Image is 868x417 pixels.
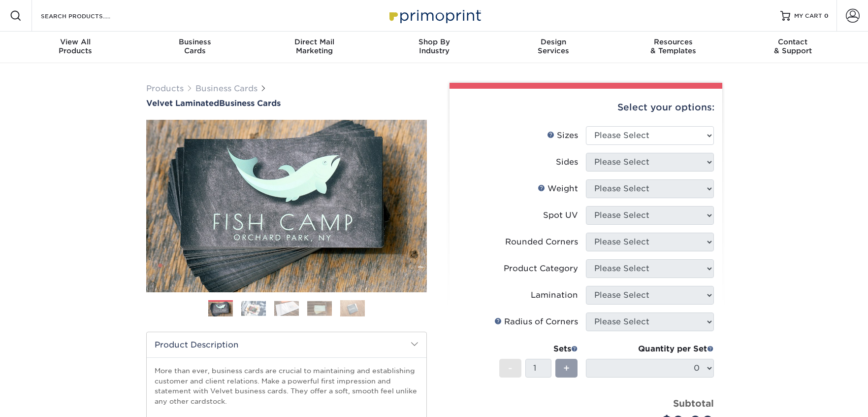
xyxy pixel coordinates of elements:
[494,316,578,328] div: Radius of Corners
[146,99,427,108] a: Velvet LaminatedBusiness Cards
[673,398,714,409] strong: Subtotal
[494,37,613,46] span: Design
[241,301,266,316] img: Business Cards 02
[135,37,255,46] span: Business
[16,37,135,46] span: View All
[733,37,853,46] span: Contact
[307,301,332,316] img: Business Cards 04
[195,84,257,93] a: Business Cards
[543,209,578,221] div: Spot UV
[374,37,494,46] span: Shop By
[538,183,578,195] div: Weight
[40,10,136,22] input: SEARCH PRODUCTS.....
[340,300,365,317] img: Business Cards 05
[733,37,853,55] div: & Support
[531,289,578,301] div: Lamination
[146,84,184,93] a: Products
[613,37,733,55] div: & Templates
[374,37,494,55] div: Industry
[135,32,255,63] a: BusinessCards
[16,32,135,63] a: View AllProducts
[613,32,733,63] a: Resources& Templates
[255,32,374,63] a: Direct MailMarketing
[499,343,578,355] div: Sets
[146,66,427,347] img: Velvet Laminated 01
[794,12,822,20] span: MY CART
[563,361,570,376] span: +
[135,37,255,55] div: Cards
[255,37,374,46] span: Direct Mail
[508,361,513,376] span: -
[208,297,233,321] img: Business Cards 01
[824,12,829,19] span: 0
[504,263,578,275] div: Product Category
[16,37,135,55] div: Products
[586,343,714,355] div: Quantity per Set
[146,99,427,108] h1: Business Cards
[374,32,494,63] a: Shop ByIndustry
[494,32,613,63] a: DesignServices
[505,236,578,248] div: Rounded Corners
[494,37,613,55] div: Services
[255,37,374,55] div: Marketing
[547,130,578,141] div: Sizes
[613,37,733,46] span: Resources
[146,99,219,108] span: Velvet Laminated
[556,156,578,168] div: Sides
[385,5,483,26] img: Primoprint
[274,301,299,316] img: Business Cards 03
[147,332,426,357] h2: Product Description
[733,32,853,63] a: Contact& Support
[457,89,714,126] div: Select your options:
